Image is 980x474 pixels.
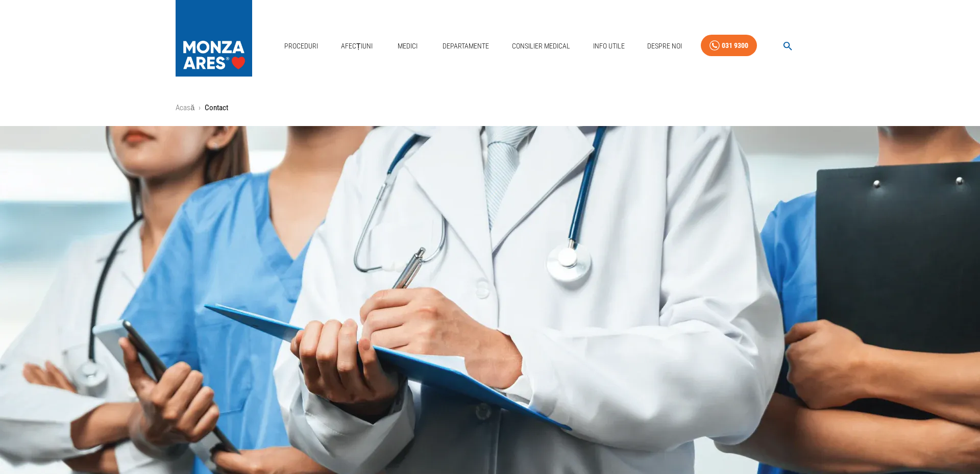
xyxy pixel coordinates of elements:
[722,39,748,52] div: 031 9300
[199,102,201,114] li: ›
[176,102,804,114] nav: breadcrumb
[280,36,322,57] a: Proceduri
[176,103,194,112] a: Acasă
[337,36,377,57] a: Afecțiuni
[643,36,686,57] a: Despre Noi
[589,36,629,57] a: Info Utile
[508,36,574,57] a: Consilier Medical
[701,35,757,57] a: 031 9300
[391,36,424,57] a: Medici
[438,36,493,57] a: Departamente
[205,102,228,114] p: Contact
